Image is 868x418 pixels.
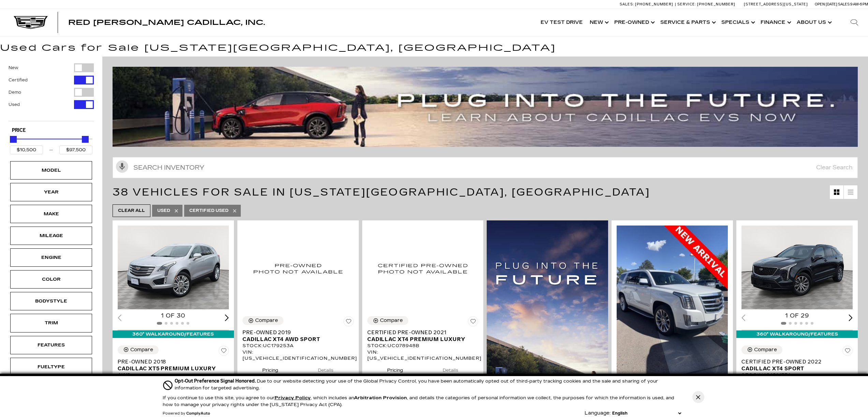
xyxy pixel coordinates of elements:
[14,16,48,29] img: Cadillac Dark Logo with Cadillac White Text
[118,365,224,379] span: Cadillac XT5 Premium Luxury AWD
[431,361,470,376] button: details tab
[754,347,777,353] div: Compare
[620,2,675,6] a: Sales: [PHONE_NUMBER]
[793,9,834,36] a: About Us
[219,345,229,358] button: Save Vehicle
[157,206,170,215] span: Used
[367,349,479,361] div: VIN: [US_VEHICLE_IDENTIFICATION_NUMBER]
[657,9,718,36] a: Service & Parts
[677,2,696,6] span: Service:
[10,161,92,180] div: ModelModel
[225,314,229,321] div: Next slide
[367,329,473,336] span: Certified Pre-Owned 2021
[12,127,90,134] h5: Price
[10,292,92,310] div: BodystyleBodystyle
[850,2,868,6] span: 9 AM-6 PM
[118,358,224,365] span: Pre-Owned 2018
[617,226,729,374] div: 1 / 2
[736,330,858,338] div: 360° WalkAround/Features
[255,318,278,324] div: Compare
[10,205,92,223] div: MakeMake
[849,314,853,321] div: Next slide
[34,188,68,196] div: Year
[10,358,92,376] div: FueltypeFueltype
[718,9,757,36] a: Specials
[242,226,354,311] img: 2019 Cadillac XT4 AWD Sport
[118,226,230,309] div: 1 / 2
[34,232,68,239] div: Mileage
[585,411,610,416] div: Language:
[367,336,473,343] span: Cadillac XT4 Premium Luxury
[741,226,853,309] div: 1 / 2
[186,412,210,416] a: ComplyAuto
[34,363,68,371] div: Fueltype
[9,89,21,96] label: Demo
[380,318,403,324] div: Compare
[175,377,683,391] div: Due to our website detecting your use of the Global Privacy Control, you have been automatically ...
[34,210,68,218] div: Make
[118,312,229,320] div: 1 of 30
[675,2,737,6] a: Service: [PHONE_NUMBER]
[82,136,89,143] div: Maximum Price
[118,345,159,354] button: Compare Vehicle
[10,270,92,289] div: ColorColor
[744,2,808,6] a: [STREET_ADDRESS][US_STATE]
[34,319,68,327] div: Trim
[113,67,863,147] img: ev-blog-post-banners4
[842,345,853,358] button: Save Vehicle
[635,2,673,6] span: [PHONE_NUMBER]
[10,183,92,201] div: YearYear
[367,316,408,325] button: Compare Vehicle
[617,226,729,374] img: 2018 Cadillac Escalade Luxury 1
[59,145,92,154] input: Maximum
[130,347,153,353] div: Compare
[275,395,311,401] a: Privacy Policy
[741,372,853,378] div: Stock : UC161473A
[242,316,283,325] button: Compare Vehicle
[10,134,92,154] div: Price
[10,136,17,143] div: Minimum Price
[10,336,92,354] div: FeaturesFeatures
[697,2,735,6] span: [PHONE_NUMBER]
[113,157,858,178] input: Search Inventory
[611,9,657,36] a: Pre-Owned
[34,297,68,305] div: Bodystyle
[9,63,94,121] div: Filter by Vehicle Type
[34,167,68,174] div: Model
[9,101,20,108] label: Used
[620,2,634,6] span: Sales:
[34,276,68,283] div: Color
[10,314,92,332] div: TrimTrim
[367,329,479,343] a: Certified Pre-Owned 2021Cadillac XT4 Premium Luxury
[10,248,92,267] div: EngineEngine
[242,336,349,343] span: Cadillac XT4 AWD Sport
[741,358,848,365] span: Certified Pre-Owned 2022
[741,312,853,320] div: 1 of 29
[175,378,257,384] span: Opt-Out Preference Signal Honored .
[34,254,68,261] div: Engine
[586,9,611,36] a: New
[163,412,210,416] div: Powered by
[9,77,28,83] label: Certified
[118,226,230,309] img: 2018 Cadillac XT5 Premium Luxury AWD 1
[118,358,229,379] a: Pre-Owned 2018Cadillac XT5 Premium Luxury AWD
[118,206,145,215] span: Clear All
[9,64,18,71] label: New
[692,391,704,403] button: Close Button
[343,316,354,329] button: Save Vehicle
[116,160,128,173] svg: Click to toggle on voice search
[68,19,265,26] a: Red [PERSON_NAME] Cadillac, Inc.
[189,206,229,215] span: Certified Used
[757,9,793,36] a: Finance
[354,395,407,401] strong: Arbitration Provision
[68,18,265,27] span: Red [PERSON_NAME] Cadillac, Inc.
[113,330,234,338] div: 360° WalkAround/Features
[741,358,853,372] a: Certified Pre-Owned 2022Cadillac XT4 Sport
[741,226,853,309] img: 2022 Cadillac XT4 Sport 1
[367,226,479,311] img: 2021 Cadillac XT4 Premium Luxury
[537,9,586,36] a: EV Test Drive
[242,343,354,349] div: Stock : UC179253A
